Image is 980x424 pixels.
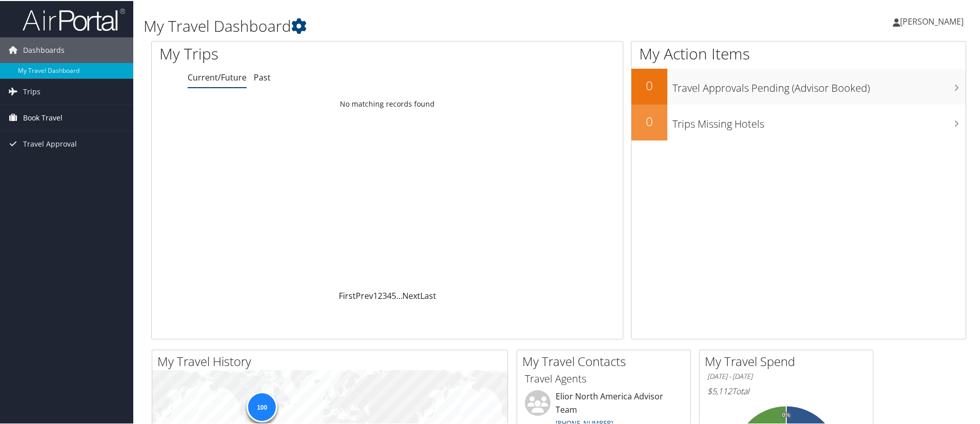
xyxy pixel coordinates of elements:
[900,15,964,26] span: [PERSON_NAME]
[672,111,966,130] h3: Trips Missing Hotels
[382,289,387,300] a: 3
[356,289,373,300] a: Prev
[672,75,966,94] h3: Travel Approvals Pending (Advisor Booked)
[152,94,623,112] td: No matching records found
[339,289,356,300] a: First
[522,352,690,369] h2: My Travel Contacts
[893,5,974,36] a: [PERSON_NAME]
[157,352,507,369] h2: My Travel History
[782,411,790,417] tspan: 0%
[387,289,392,300] a: 4
[705,352,873,369] h2: My Travel Spend
[247,391,277,421] div: 100
[525,371,683,385] h3: Travel Agents
[396,289,402,300] span: …
[631,68,966,104] a: 0Travel Approvals Pending (Advisor Booked)
[631,112,667,129] h2: 0
[420,289,436,300] a: Last
[144,14,697,36] h1: My Travel Dashboard
[631,104,966,139] a: 0Trips Missing Hotels
[707,385,732,396] span: $5,112
[373,289,378,300] a: 1
[188,71,247,82] a: Current/Future
[23,104,63,130] span: Book Travel
[159,42,419,64] h1: My Trips
[254,71,271,82] a: Past
[631,42,966,64] h1: My Action Items
[23,78,40,104] span: Trips
[23,36,65,62] span: Dashboards
[707,371,865,380] h6: [DATE] - [DATE]
[402,289,420,300] a: Next
[707,385,865,396] h6: Total
[23,7,125,31] img: airportal-logo.png
[23,130,77,156] span: Travel Approval
[378,289,382,300] a: 2
[392,289,396,300] a: 5
[631,76,667,93] h2: 0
